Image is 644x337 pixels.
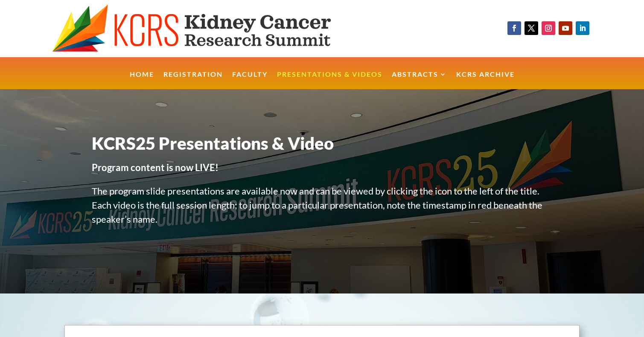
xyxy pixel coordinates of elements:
img: KCRS generic logo wide [52,4,365,53]
a: KCRS Archive [456,71,515,90]
a: Registration [163,71,223,90]
a: Follow on X [525,21,538,35]
a: Abstracts [392,71,447,90]
p: The program slide presentations are available now and can be viewed by clicking the icon to the l... [92,184,553,235]
a: Follow on Youtube [559,21,572,35]
a: Follow on Instagram [542,21,555,35]
a: Follow on LinkedIn [576,21,589,35]
a: Follow on Facebook [507,21,521,35]
a: Faculty [232,71,268,90]
a: Presentations & Videos [277,71,382,90]
a: Home [130,71,154,90]
span: KCRS25 Presentations & Video [92,133,334,154]
strong: Program content is now LIVE! [92,162,219,173]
